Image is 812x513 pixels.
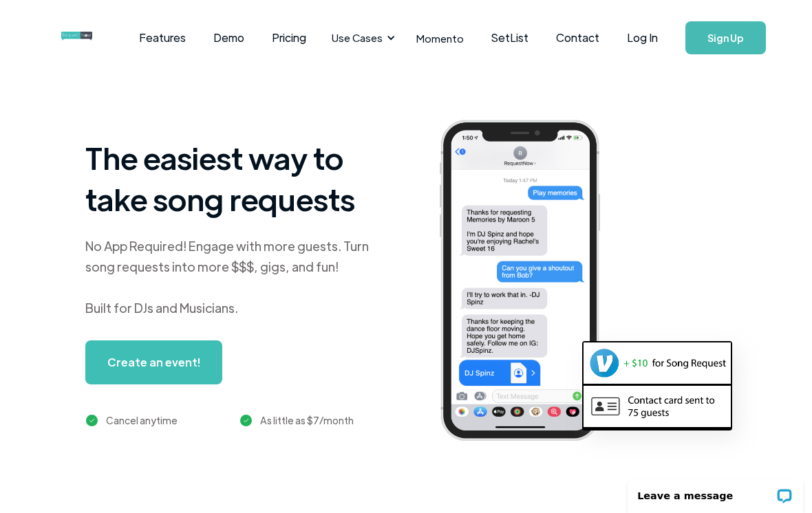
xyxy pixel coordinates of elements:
div: Cancel anytime [106,412,178,428]
div: As little as $7/month [260,412,354,428]
a: Pricing [258,17,320,59]
h1: The easiest way to take song requests [85,137,387,219]
a: Features [125,17,200,59]
div: Use Cases [323,17,399,59]
a: Demo [200,17,258,59]
iframe: LiveChat chat widget [619,470,812,513]
img: contact card example [584,386,731,427]
a: home [61,24,91,52]
img: venmo screenshot [584,342,731,384]
a: Log In [613,14,672,62]
a: Create an event! [85,340,222,384]
a: Sign Up [685,21,766,54]
a: Momento [403,18,478,58]
img: requestnow logo [61,32,118,41]
div: No App Required! Engage with more guests. Turn song requests into more $$$, gigs, and fun! Built ... [85,236,387,318]
a: SetList [478,17,542,59]
img: green checkmark [240,415,252,426]
img: iphone screenshot [425,111,634,454]
a: Contact [542,17,613,59]
div: Use Cases [332,30,383,45]
img: green checkmark [86,415,98,426]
